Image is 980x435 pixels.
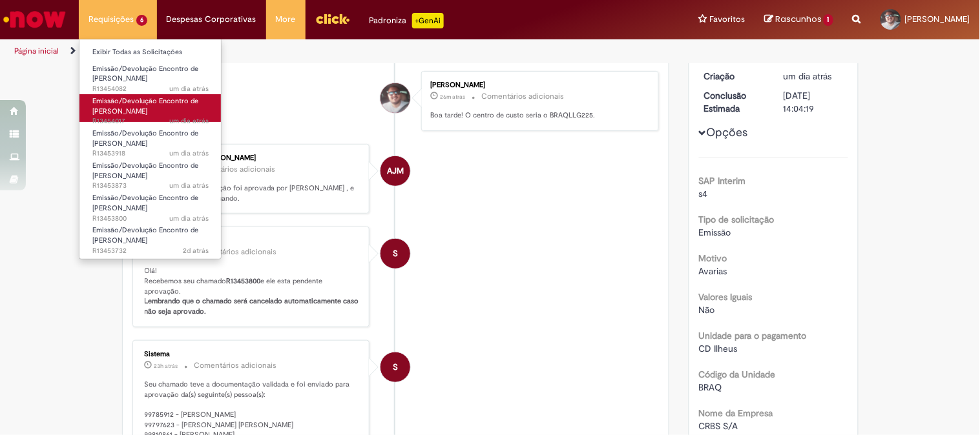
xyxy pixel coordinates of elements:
[699,330,807,341] b: Unidade para o pagamento
[699,188,708,199] span: s4
[699,175,746,187] b: SAP Interim
[440,93,465,101] time: 29/08/2025 10:37:56
[694,70,774,83] dt: Criação
[1,6,68,32] img: ServiceNow
[699,291,753,303] b: Valores Iguais
[699,369,776,380] b: Código da Unidade
[784,70,844,83] div: 27/08/2025 17:04:14
[92,148,209,159] span: R13453918
[169,214,209,223] span: um dia atrás
[784,70,832,82] time: 27/08/2025 17:04:14
[79,62,222,90] a: Aberto R13454082 : Emissão/Devolução Encontro de Contas Fornecedor
[154,362,178,370] time: 28/08/2025 12:07:48
[699,227,731,238] span: Emissão
[381,239,410,268] div: System
[699,214,775,225] b: Tipo de solicitação
[92,181,209,191] span: R13453873
[193,164,276,175] small: Comentários adicionais
[145,266,360,317] p: Olá! Recebemos seu chamado e ele esta pendente aprovação.
[92,246,209,256] span: R13453732
[169,148,209,158] span: um dia atrás
[92,84,209,94] span: R13454082
[694,89,774,115] dt: Conclusão Estimada
[430,110,645,121] p: Boa tarde! O centro de custo seria o BRAQLLG225.
[784,70,832,82] span: um dia atrás
[10,39,643,63] ul: Trilhas de página
[440,93,465,101] span: 26m atrás
[784,89,844,115] div: [DATE] 14:04:19
[412,13,444,28] p: +GenAi
[145,350,360,358] div: Sistema
[775,13,822,25] span: Rascunhos
[824,14,833,26] span: 1
[194,247,277,258] small: Comentários adicionais
[169,84,209,94] span: um dia atrás
[381,83,410,113] div: Felipe Silva Amorim Alves
[699,252,727,264] b: Motivo
[154,362,178,370] span: 23h atrás
[381,352,410,382] div: System
[183,246,209,256] span: 2d atrás
[145,237,360,245] div: Sistema
[315,9,350,28] img: click_logo_yellow_360x200.png
[430,81,645,89] div: [PERSON_NAME]
[381,156,410,186] div: Adams Johnson Melo Lima
[905,14,970,25] span: [PERSON_NAME]
[183,246,209,256] time: 27/08/2025 16:53:39
[92,116,209,126] span: R13454017
[393,352,398,383] span: S
[387,156,404,187] span: AJM
[14,46,59,56] a: Página inicial
[481,91,564,102] small: Comentários adicionais
[136,15,147,26] span: 6
[145,296,361,316] b: Lembrando que o chamado será cancelado automaticamente caso não seja aprovado.
[699,407,773,419] b: Nome da Empresa
[92,96,198,116] span: Emissão/Devolução Encontro de [PERSON_NAME]
[709,13,745,26] span: Favoritos
[169,181,209,190] span: um dia atrás
[169,116,209,126] span: um dia atrás
[79,94,222,122] a: Aberto R13454017 : Emissão/Devolução Encontro de Contas Fornecedor
[79,45,222,59] a: Exibir Todas as Solicitações
[764,14,833,26] a: Rascunhos
[370,13,444,28] div: Padroniza
[699,381,722,393] span: BRAQ
[92,128,198,148] span: Emissão/Devolução Encontro de [PERSON_NAME]
[169,214,209,223] time: 27/08/2025 17:04:17
[227,276,261,286] b: R13453800
[79,223,222,251] a: Aberto R13453732 : Emissão/Devolução Encontro de Contas Fornecedor
[92,225,198,245] span: Emissão/Devolução Encontro de [PERSON_NAME]
[92,214,209,224] span: R13453800
[89,13,134,26] span: Requisições
[699,343,738,354] span: CD Ilheus
[169,84,209,94] time: 27/08/2025 17:59:19
[699,304,715,316] span: Não
[145,154,360,162] div: [PERSON_NAME] [PERSON_NAME]
[194,360,277,371] small: Comentários adicionais
[79,191,222,219] a: Aberto R13453800 : Emissão/Devolução Encontro de Contas Fornecedor
[699,420,738,432] span: CRBS S/A
[92,64,198,84] span: Emissão/Devolução Encontro de [PERSON_NAME]
[79,39,222,259] ul: Requisições
[145,183,360,203] p: Prezado(a), Sua solicitação foi aprovada por [PERSON_NAME] , e em breve estaremos atuando.
[699,265,727,277] span: Avarias
[167,13,256,26] span: Despesas Corporativas
[92,193,198,213] span: Emissão/Devolução Encontro de [PERSON_NAME]
[276,13,296,26] span: More
[92,161,198,181] span: Emissão/Devolução Encontro de [PERSON_NAME]
[79,159,222,187] a: Aberto R13453873 : Emissão/Devolução Encontro de Contas Fornecedor
[79,126,222,154] a: Aberto R13453918 : Emissão/Devolução Encontro de Contas Fornecedor
[393,238,398,269] span: S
